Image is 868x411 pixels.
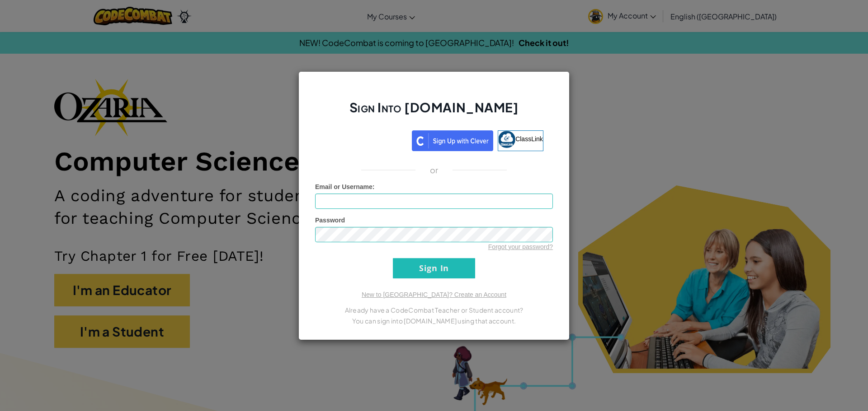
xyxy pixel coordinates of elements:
[393,258,475,278] input: Sign In
[362,291,506,298] a: New to [GEOGRAPHIC_DATA]? Create an Account
[498,131,515,148] img: classlink-logo-small.png
[315,217,345,224] span: Password
[412,130,493,151] img: clever_sso_button@2x.png
[488,243,553,250] a: Forgot your password?
[315,99,553,125] h2: Sign Into [DOMAIN_NAME]
[315,305,553,315] p: Already have a CodeCombat Teacher or Student account?
[320,129,412,149] iframe: Sign in with Google Button
[315,182,375,191] label: :
[515,135,543,142] span: ClassLink
[430,165,439,175] p: or
[315,315,553,326] p: You can sign into [DOMAIN_NAME] using that account.
[315,183,373,190] span: Email or Username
